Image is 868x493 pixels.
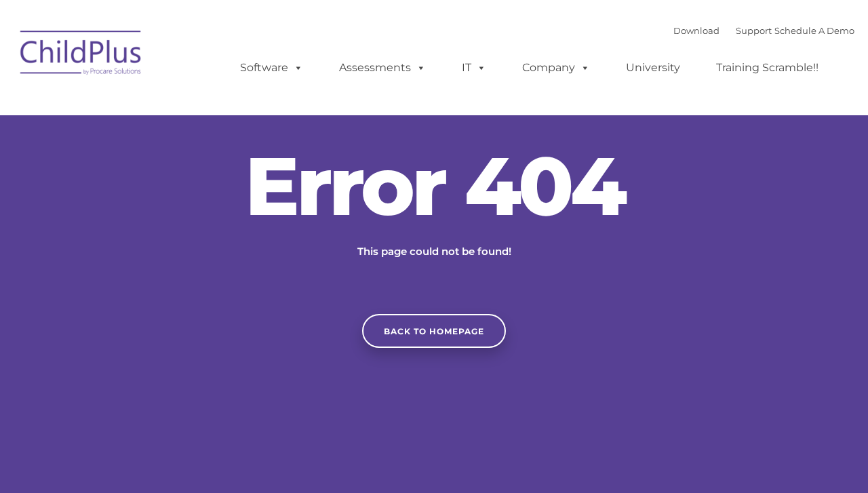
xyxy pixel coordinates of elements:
a: Back to homepage [362,314,506,348]
font: | [673,25,854,36]
h2: Error 404 [231,145,637,226]
a: IT [448,54,500,81]
a: Schedule A Demo [774,25,854,36]
img: ChildPlus by Procare Solutions [14,21,149,89]
a: Download [673,25,719,36]
a: Training Scramble!! [703,54,832,81]
a: Company [509,54,604,81]
a: Support [736,25,772,36]
p: This page could not be found! [292,243,576,260]
a: Software [226,54,317,81]
a: University [612,54,694,81]
a: Assessments [325,54,439,81]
